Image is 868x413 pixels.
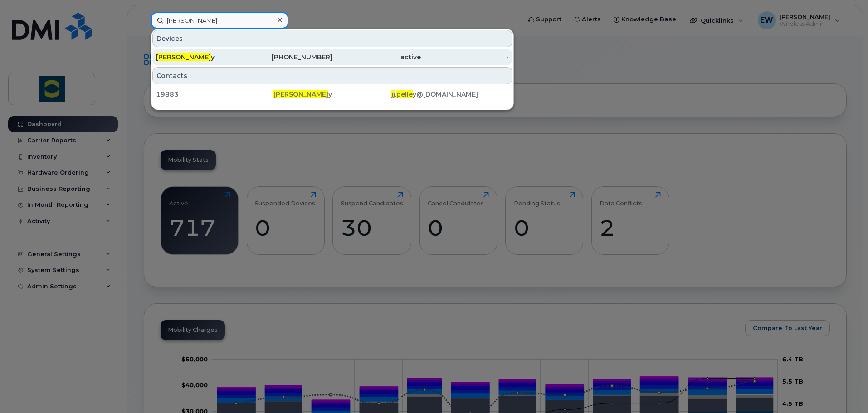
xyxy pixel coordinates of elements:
div: y [273,90,391,99]
div: [PHONE_NUMBER] [244,53,333,62]
div: Contacts [152,67,512,84]
div: y [156,53,244,62]
a: 19883[PERSON_NAME]yjj.pelley@[DOMAIN_NAME] [152,86,512,102]
div: 19883 [156,90,273,99]
span: [PERSON_NAME] [273,90,328,98]
a: [PERSON_NAME]y[PHONE_NUMBER]active- [152,49,512,65]
span: jj [391,90,395,98]
div: Devices [152,30,512,47]
div: - [421,53,509,62]
span: [PERSON_NAME] [156,53,211,61]
span: pelle [396,90,413,98]
div: active [332,53,421,62]
div: . y@[DOMAIN_NAME] [391,90,509,99]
